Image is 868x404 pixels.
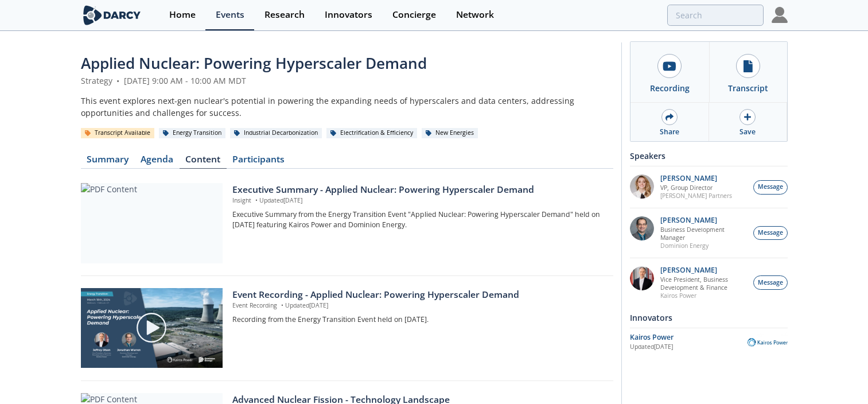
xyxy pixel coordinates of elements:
span: • [115,75,122,86]
p: [PERSON_NAME] [660,266,748,274]
div: Save [739,127,756,137]
img: play-chapters-gray.svg [135,312,168,344]
a: Kairos Power Updated[DATE] Kairos Power [630,332,788,352]
img: Kairos Power [748,332,788,352]
div: Events [216,10,244,20]
div: Innovators [630,308,788,328]
input: Advanced Search [667,5,764,26]
div: New Energies [422,128,478,138]
button: Message [753,180,788,195]
span: Applied Nuclear: Powering Hyperscaler Demand [81,53,427,73]
p: Recording from the Energy Transition Event held on [DATE]. [232,314,605,325]
a: Transcript [709,42,788,102]
a: Summary [81,155,135,169]
a: Participants [227,155,291,169]
p: Dominion Energy [660,242,748,250]
img: 839d308f-3ff3-471b-b2d8-7802f768a340 [630,216,654,240]
img: Video Content [81,288,223,368]
span: • [253,196,259,204]
p: Event Recording Updated [DATE] [232,301,605,310]
span: Message [758,228,783,238]
div: Updated [DATE] [630,343,748,352]
p: [PERSON_NAME] [660,174,732,182]
div: Recording [650,82,690,94]
div: Transcript [728,82,768,94]
button: Message [753,275,788,290]
a: Content [180,155,227,169]
p: Vice President, Business Development & Finance [660,275,748,292]
p: [PERSON_NAME] Partners [660,192,732,200]
span: Message [758,278,783,288]
div: Concierge [392,10,436,20]
div: Event Recording - Applied Nuclear: Powering Hyperscaler Demand [232,288,605,302]
img: 5f7d7b9a-a137-4c78-902f-0a628b2f2d3a [630,266,654,290]
div: Electrification & Efficiency [326,128,418,138]
div: Strategy [DATE] 9:00 AM - 10:00 AM MDT [81,75,613,87]
div: Research [264,10,305,20]
p: Insight Updated [DATE] [232,196,605,205]
div: Share [660,127,679,137]
div: Network [456,10,494,20]
p: [PERSON_NAME] [660,216,748,224]
span: Message [758,182,783,192]
div: Energy Transition [159,128,226,138]
a: PDF Content Executive Summary - Applied Nuclear: Powering Hyperscaler Demand Insight •Updated[DAT... [81,183,613,263]
button: Message [753,226,788,240]
div: Industrial Decarbonization [230,128,322,138]
p: VP, Group Director [660,184,732,192]
a: Video Content Event Recording - Applied Nuclear: Powering Hyperscaler Demand Event Recording •Upd... [81,288,613,368]
p: Kairos Power [660,292,748,300]
div: Transcript Available [81,128,155,138]
div: Speakers [630,146,788,166]
img: 44ccd8c9-e52b-4c72-ab7d-11e8f517fc49 [630,174,654,199]
a: Recording [630,42,709,102]
div: Executive Summary - Applied Nuclear: Powering Hyperscaler Demand [232,183,605,197]
p: Executive Summary from the Energy Transition Event "Applied Nuclear: Powering Hyperscaler Demand"... [232,209,605,231]
img: Profile [772,7,788,23]
div: Innovators [325,10,372,20]
a: Agenda [135,155,180,169]
div: Home [169,10,196,20]
div: Kairos Power [630,332,748,343]
div: This event explores next-gen nuclear's potential in powering the expanding needs of hyperscalers ... [81,95,613,119]
iframe: chat widget [820,358,857,393]
img: logo-wide.svg [81,5,143,25]
p: Business Development Manager [660,226,748,242]
span: • [279,301,285,309]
